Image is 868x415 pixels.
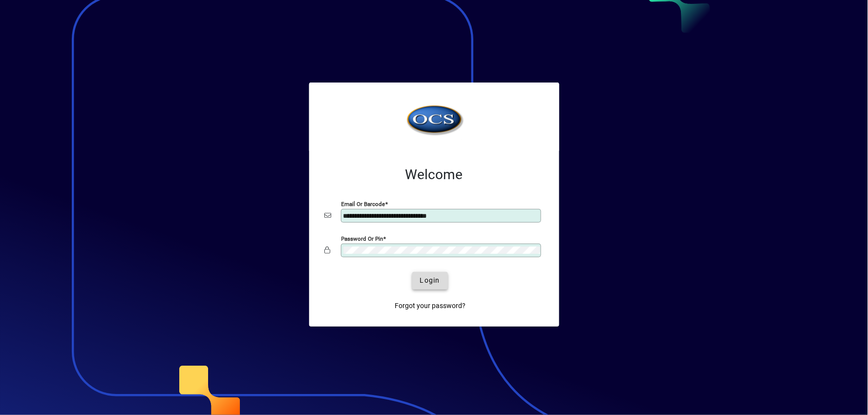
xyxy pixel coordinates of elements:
[391,297,469,315] a: Forgot your password?
[412,272,448,290] button: Login
[341,200,385,207] mat-label: Email or Barcode
[341,235,383,242] mat-label: Password or Pin
[395,301,466,311] span: Forgot your password?
[420,275,440,286] span: Login
[325,166,544,183] h2: Welcome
